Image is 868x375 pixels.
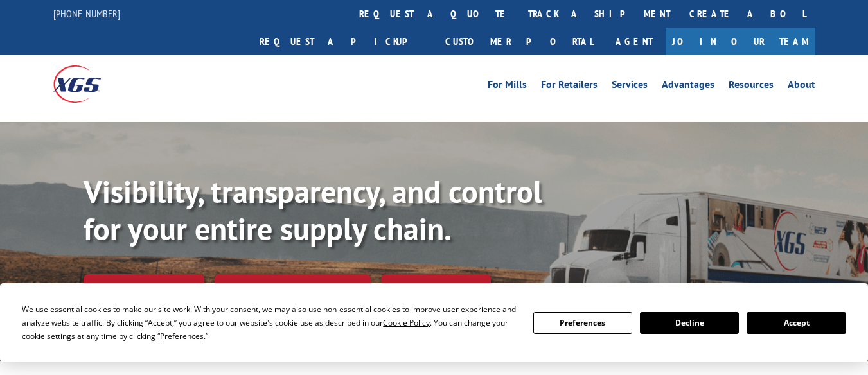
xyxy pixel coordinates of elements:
b: Visibility, transparency, and control for your entire supply chain. [84,171,542,249]
span: Cookie Policy [383,317,430,328]
a: [PHONE_NUMBER] [53,7,120,20]
button: Decline [640,312,739,334]
a: Customer Portal [436,28,603,55]
a: Resources [729,80,774,94]
a: About [788,80,815,94]
a: For Retailers [541,80,598,94]
a: Track shipment [84,274,204,301]
a: Advantages [662,80,714,94]
a: Request a pickup [250,28,436,55]
button: Accept [747,312,846,334]
span: Preferences [160,331,204,342]
a: Calculate transit time [215,274,371,302]
a: For Mills [488,80,527,94]
a: Agent [603,28,666,55]
a: Services [612,80,648,94]
button: Preferences [533,312,632,334]
a: XGS ASSISTANT [381,274,491,302]
a: Join Our Team [666,28,815,55]
div: We use essential cookies to make our site work. With your consent, we may also use non-essential ... [22,302,517,343]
